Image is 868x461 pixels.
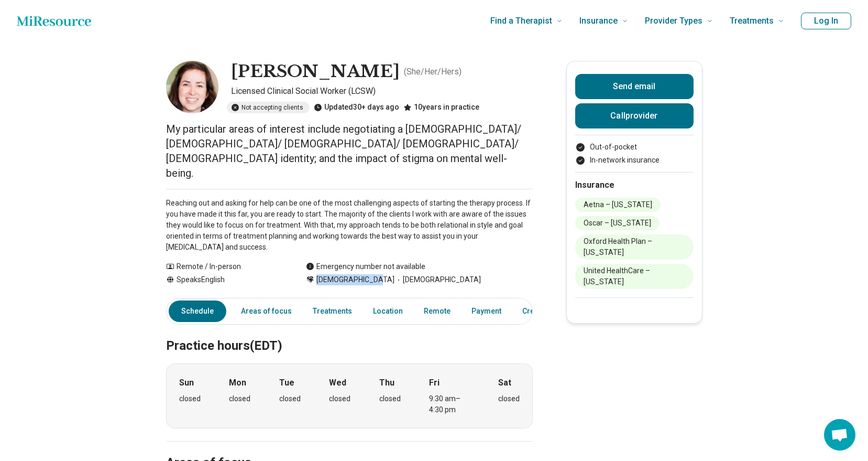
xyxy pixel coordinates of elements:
div: Speaks English [166,274,285,285]
li: Oxford Health Plan – [US_STATE] [575,234,694,260]
a: Home page [17,10,91,31]
a: Payment [465,301,508,322]
span: Provider Types [645,14,702,28]
div: closed [229,393,250,404]
h2: Insurance [575,179,694,191]
span: Insurance [579,14,618,28]
div: When does the program meet? [166,363,533,428]
button: Log In [801,13,851,29]
div: Remote / In-person [166,261,285,272]
div: Not accepting clients [227,102,310,113]
div: Updated 30+ days ago [314,102,399,113]
div: closed [379,393,401,404]
button: Send email [575,74,694,99]
div: 10 years in practice [403,102,479,113]
p: My particular areas of interest include negotiating a [DEMOGRAPHIC_DATA]/ [DEMOGRAPHIC_DATA]/ [DE... [166,122,533,180]
li: Oscar – [US_STATE] [575,216,660,230]
span: Treatments [730,14,774,28]
div: closed [329,393,350,404]
p: Licensed Clinical Social Worker (LCSW) [231,85,533,98]
a: Location [367,301,409,322]
p: ( She/Her/Hers ) [404,66,462,78]
a: Remote [417,301,457,322]
li: Out-of-pocket [575,142,694,153]
span: [DEMOGRAPHIC_DATA] [316,274,394,285]
strong: Fri [429,377,440,389]
li: Aetna – [US_STATE] [575,198,661,212]
strong: Sun [179,377,194,389]
li: In-network insurance [575,155,694,166]
strong: Mon [229,377,246,389]
div: Open chat [824,419,855,451]
a: Schedule [169,301,226,322]
strong: Sat [498,377,511,389]
strong: Tue [279,377,294,389]
a: Treatments [306,301,358,322]
button: Callprovider [575,103,694,128]
p: Reaching out and asking for help can be one of the most challenging aspects of starting the thera... [166,198,533,253]
div: 9:30 am – 4:30 pm [429,393,469,415]
img: Rachel Greene, Licensed Clinical Social Worker (LCSW) [166,61,218,113]
a: Areas of focus [235,301,298,322]
strong: Wed [329,377,346,389]
a: Credentials [516,301,568,322]
h1: [PERSON_NAME] [231,61,400,83]
div: Emergency number not available [306,261,425,272]
div: closed [179,393,201,404]
h2: Practice hours (EDT) [166,312,533,355]
strong: Thu [379,377,394,389]
ul: Payment options [575,142,694,166]
li: United HealthCare – [US_STATE] [575,264,694,289]
span: [DEMOGRAPHIC_DATA] [394,274,481,285]
span: Find a Therapist [490,14,552,28]
div: closed [279,393,301,404]
div: closed [498,393,520,404]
